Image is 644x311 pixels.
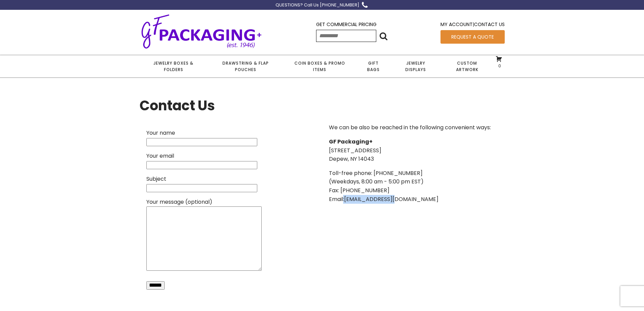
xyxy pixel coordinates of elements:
input: Your email [146,161,257,169]
p: We can be also be reached in the following convenient ways: [329,123,491,132]
a: Gift Bags [356,55,391,77]
a: Drawstring & Flap Pouches [208,55,283,77]
a: Contact Us [474,21,505,28]
a: [EMAIL_ADDRESS][DOMAIN_NAME] [344,195,438,203]
a: My Account [440,21,473,28]
strong: GF Packaging+ [329,138,373,146]
div: | [440,21,505,30]
a: Request a Quote [440,30,505,44]
input: Your name [146,138,257,146]
h1: Contact Us [140,95,215,116]
label: Your name [146,129,257,146]
textarea: Your message (optional) [146,206,262,271]
a: Custom Artwork [441,55,493,77]
a: Get Commercial Pricing [316,21,377,28]
span: 0 [497,63,501,69]
p: [STREET_ADDRESS] Depew, NY 14043 [329,137,491,163]
a: 0 [496,55,502,68]
a: Coin Boxes & Promo Items [283,55,356,77]
a: Jewelry Boxes & Folders [140,55,208,77]
label: Your message (optional) [146,198,262,273]
div: QUESTIONS? Call Us [PHONE_NUMBER] [276,2,359,9]
img: GF Packaging + - Established 1946 [140,13,263,50]
form: Contact form [146,129,262,289]
label: Your email [146,152,257,169]
label: Subject [146,175,257,192]
a: Jewelry Displays [391,55,441,77]
input: Subject [146,184,257,192]
p: Toll-free phone: [PHONE_NUMBER] (Weekdays, 8:00 am - 5:00 pm EST) Fax: [PHONE_NUMBER] Email: [329,169,491,203]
